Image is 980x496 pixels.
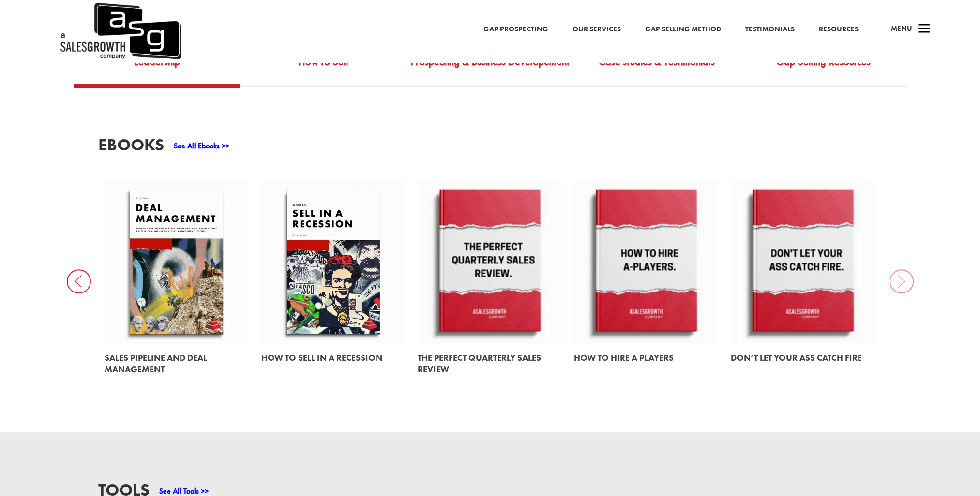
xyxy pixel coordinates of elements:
a: Leadership [74,53,240,84]
a: Our Services [573,23,621,36]
a: Prospecting & Business Developement [407,53,573,84]
a: How to Sell [240,53,407,84]
a: Gap Selling Method [645,23,721,36]
span: Menu [891,24,912,33]
a: Gap Prospecting [483,23,548,36]
a: Resources [819,23,859,36]
a: Gap Selling Resources [740,53,906,84]
a: Case studies & Testimonials [573,53,740,84]
a: Testimonials [745,23,795,36]
span: a [915,20,934,39]
h3: EBooks [98,136,164,158]
a: See All Ebooks >> [174,141,229,151]
a: See All Tools >> [159,486,209,496]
